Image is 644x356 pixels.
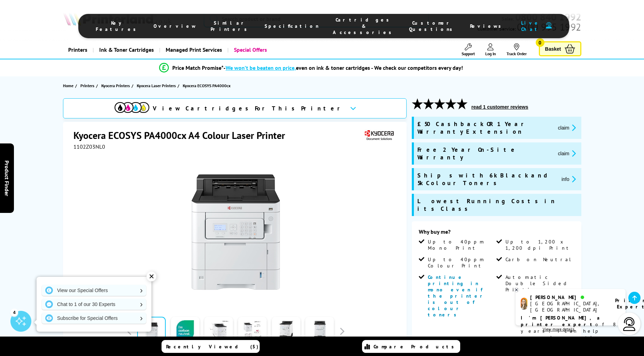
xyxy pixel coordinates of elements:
span: Up to 1,200 x 1,200 dpi Print [505,239,573,251]
a: Compare Products [362,340,460,353]
a: Track Order [506,43,527,56]
span: Product Finder [3,160,10,196]
span: We won’t be beaten on price, [226,64,296,71]
button: read 1 customer reviews [469,104,530,110]
span: Ink & Toner Cartridges [99,41,154,59]
span: Up to 40ppm Mono Print [428,239,495,251]
span: Continue printing in mono even if the printer is out of colour toners [428,274,486,318]
a: Kyocera Laser Printers [137,82,178,89]
a: View our Special Offers [42,285,146,296]
span: Basket [545,44,561,53]
span: View Cartridges For This Printer [153,105,344,112]
a: Home [63,82,75,89]
span: £50 Cashback OR 1 Year Warranty Extension [417,120,552,135]
span: Cartridges & Accessories [333,17,395,35]
a: Printers [63,41,93,59]
img: Kyocera ECOSYS PA4000cx [167,164,304,300]
span: Home [63,82,73,89]
div: [PERSON_NAME] [530,294,606,300]
span: Printers [80,82,94,89]
span: Automatic Double Sided Printing [505,274,573,293]
div: - even on ink & toner cartridges - We check our competitors every day! [223,64,463,71]
span: Price Match Promise* [172,64,223,71]
div: [GEOGRAPHIC_DATA], [GEOGRAPHIC_DATA] [530,300,606,313]
a: Support [462,43,475,56]
h1: Kyocera ECOSYS PA4000cx A4 Colour Laser Printer [73,129,292,142]
a: Subscribe for Special Offers [42,313,146,324]
button: promo-description [556,124,578,132]
li: modal_Promise [47,62,575,74]
div: 4 [10,308,18,316]
a: Printers [80,82,96,89]
span: Up to 40ppm Colour Print [428,256,495,269]
span: Overview [154,23,197,29]
span: Carbon Neutral [505,256,572,263]
p: of 8 years! I can help you choose the right product [521,315,620,348]
span: Compare Products [374,343,458,350]
img: user-headset-light.svg [622,317,636,331]
button: promo-description [559,175,578,183]
button: promo-description [556,149,578,157]
span: Reviews [470,23,505,29]
a: Chat to 1 of our 30 Experts [42,299,146,310]
span: Specification [265,23,319,29]
img: amy-livechat.png [521,298,527,310]
b: I'm [PERSON_NAME], a printer expert [521,315,602,328]
span: Kyocera ECOSYS PA4000cx [183,82,230,89]
span: Free 2 Year On-Site Warranty [417,146,552,161]
img: Kyocera [363,129,395,142]
span: Log In [485,51,496,56]
a: Log In [485,43,496,56]
a: Kyocera Printers [101,82,132,89]
a: Recently Viewed (5) [162,340,260,353]
span: Kyocera Printers [101,82,130,89]
span: Recently Viewed (5) [166,343,259,350]
span: Live Chat [519,20,542,32]
a: Special Offers [227,41,272,59]
span: 1102Z03NL0 [73,143,105,150]
span: Customer Questions [409,20,456,32]
div: Why buy me? [419,228,574,239]
span: Lowest Running Costs in its Class [417,197,578,213]
span: Key Features [96,20,140,32]
a: Ink & Toner Cartridges [93,41,159,59]
a: Kyocera ECOSYS PA4000cx [183,82,232,89]
span: 0 [536,38,544,47]
span: Similar Printers [211,20,251,32]
span: Kyocera Laser Printers [137,82,176,89]
div: ✕ [147,272,156,281]
span: Ships with 6k Black and 5k Colour Toners [417,172,556,187]
img: user-headset-duotone.svg [546,22,552,29]
span: Support [462,51,475,56]
img: View Cartridges [115,102,149,113]
a: Basket 0 [539,41,581,56]
a: Managed Print Services [159,41,227,59]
